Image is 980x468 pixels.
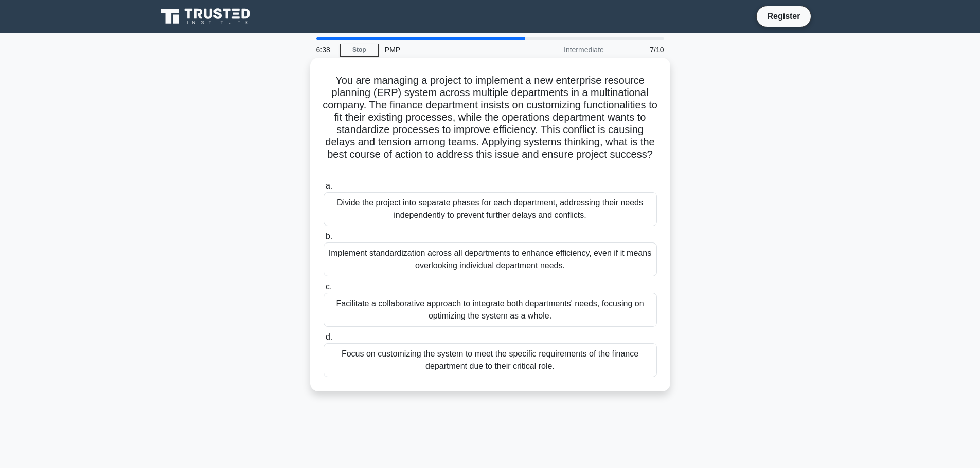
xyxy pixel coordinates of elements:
h5: You are managing a project to implement a new enterprise resource planning (ERP) system across mu... [323,74,658,174]
div: 6:38 [310,40,340,60]
div: Intermediate [520,40,610,60]
div: 7/10 [610,40,670,60]
div: PMP [379,40,520,60]
a: Stop [340,44,379,57]
span: d. [326,332,332,341]
div: Focus on customizing the system to meet the specific requirements of the finance department due t... [324,343,657,377]
div: Facilitate a collaborative approach to integrate both departments' needs, focusing on optimizing ... [324,293,657,327]
a: Register [761,10,806,23]
span: b. [326,232,332,240]
div: Divide the project into separate phases for each department, addressing their needs independently... [324,192,657,226]
span: c. [326,282,332,291]
div: Implement standardization across all departments to enhance efficiency, even if it means overlook... [324,242,657,276]
span: a. [326,181,332,190]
